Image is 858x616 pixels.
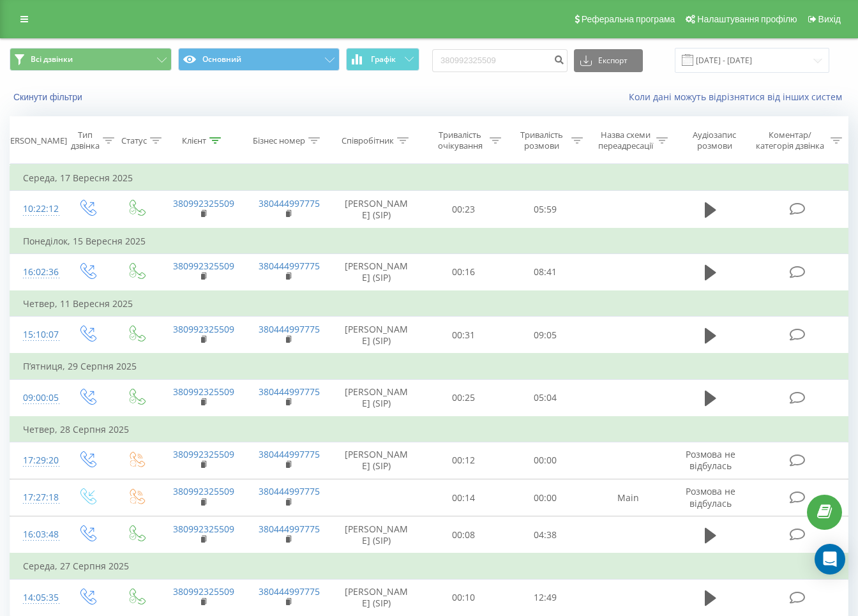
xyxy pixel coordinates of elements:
button: Скинути фільтри [10,91,89,103]
td: 00:23 [422,191,504,229]
span: Реферальна програма [582,14,675,24]
div: Open Intercom Messenger [815,544,845,575]
a: 380444997775 [259,485,320,497]
div: 15:10:07 [23,322,50,347]
div: Коментар/категорія дзвінка [753,130,827,151]
div: Співробітник [342,135,394,146]
a: 380444997775 [259,585,320,597]
td: 05:04 [504,379,586,417]
span: Розмова не відбулась [686,448,735,472]
span: Графік [371,55,396,64]
td: П’ятниця, 29 Серпня 2025 [10,354,848,379]
a: 380444997775 [259,448,320,460]
div: 17:27:18 [23,485,50,510]
td: Середа, 27 Серпня 2025 [10,553,848,579]
div: 10:22:12 [23,197,50,222]
td: 08:41 [504,253,586,291]
td: 05:59 [504,191,586,229]
a: 380444997775 [259,523,320,535]
td: 00:00 [504,442,586,479]
span: Всі дзвінки [31,54,73,64]
button: Графік [346,48,419,71]
a: 380992325509 [173,323,234,335]
div: 09:00:05 [23,386,50,410]
span: Розмова не відбулась [686,485,735,509]
a: 380992325509 [173,386,234,398]
a: 380992325509 [173,485,234,497]
a: 380444997775 [259,260,320,272]
td: [PERSON_NAME] (SIP) [331,191,423,229]
a: 380444997775 [259,197,320,209]
a: 380992325509 [173,585,234,597]
button: Всі дзвінки [10,48,172,71]
div: Бізнес номер [253,135,305,146]
a: 380992325509 [173,448,234,460]
a: 380992325509 [173,523,234,535]
span: Налаштування профілю [697,14,797,24]
td: 00:08 [422,516,504,554]
div: 14:05:35 [23,585,50,610]
a: 380444997775 [259,323,320,335]
button: Основний [178,48,340,71]
a: Коли дані можуть відрізнятися вiд інших систем [629,91,848,103]
td: 00:14 [422,479,504,516]
button: Експорт [574,49,643,72]
td: Четвер, 28 Серпня 2025 [10,417,848,442]
td: [PERSON_NAME] (SIP) [331,253,423,291]
div: Аудіозапис розмови [682,130,746,151]
div: Тривалість очікування [434,130,486,151]
span: Вихід [818,14,841,24]
div: 16:03:48 [23,522,50,547]
td: 00:31 [422,317,504,354]
div: 17:29:20 [23,448,50,473]
div: Тривалість розмови [516,130,568,151]
td: Четвер, 11 Вересня 2025 [10,291,848,317]
td: 04:38 [504,516,586,554]
td: Main [586,479,671,516]
a: 380992325509 [173,197,234,209]
td: [PERSON_NAME] (SIP) [331,379,423,417]
td: 09:05 [504,317,586,354]
div: Клієнт [182,135,206,146]
td: [PERSON_NAME] (SIP) [331,317,423,354]
td: 00:12 [422,442,504,479]
td: Понеділок, 15 Вересня 2025 [10,229,848,254]
a: 380444997775 [259,386,320,398]
a: 380992325509 [173,260,234,272]
div: Статус [121,135,147,146]
td: 00:00 [504,479,586,516]
div: 16:02:36 [23,260,50,285]
div: Назва схеми переадресації [598,130,653,151]
td: 00:16 [422,253,504,291]
td: [PERSON_NAME] (SIP) [331,442,423,479]
div: Тип дзвінка [71,130,100,151]
td: 00:25 [422,379,504,417]
div: [PERSON_NAME] [3,135,67,146]
input: Пошук за номером [432,49,568,72]
td: [PERSON_NAME] (SIP) [331,516,423,554]
td: Середа, 17 Вересня 2025 [10,165,848,191]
